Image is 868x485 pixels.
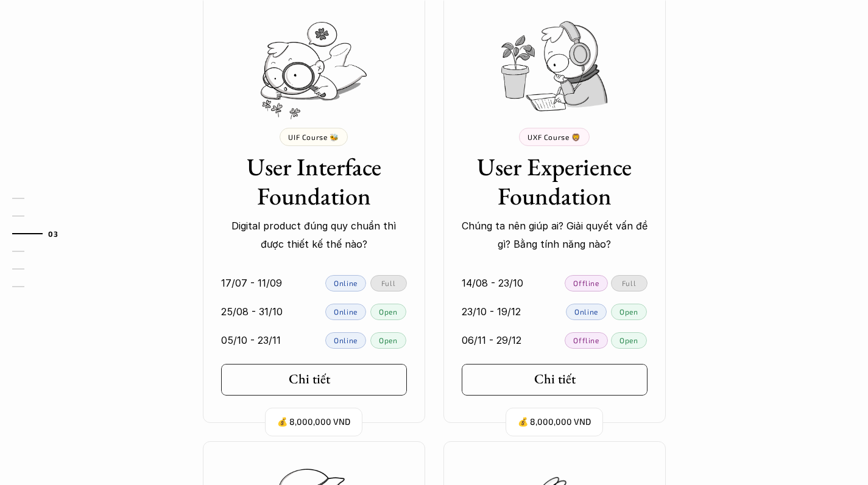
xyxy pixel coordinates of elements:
p: 💰 8,000,000 VND [518,414,591,430]
p: Full [622,279,636,287]
h3: User Experience Foundation [462,152,647,211]
p: UXF Course 🦁 [528,133,580,141]
p: Open [619,307,638,316]
a: Chi tiết [462,364,647,396]
p: Online [334,336,358,344]
p: 23/10 - 19/12 [462,302,521,321]
p: Open [619,336,638,344]
p: 💰 8,000,000 VND [277,414,350,430]
p: 14/08 - 23/10 [462,274,523,292]
a: 03 [12,226,70,241]
p: 06/11 - 29/12 [462,331,521,349]
p: Chúng ta nên giúp ai? Giải quyết vấn đề gì? Bằng tính năng nào? [462,217,647,254]
h3: User Interface Foundation [221,152,407,211]
p: Offline [573,279,599,287]
p: 25/08 - 31/10 [221,302,283,321]
p: Open [379,336,397,344]
h5: Chi tiết [289,371,330,387]
p: Open [379,307,397,316]
strong: 03 [48,229,58,238]
p: Digital product đúng quy chuẩn thì được thiết kế thế nào? [221,217,407,254]
p: UIF Course 🐝 [288,133,339,141]
h5: Chi tiết [534,371,576,387]
p: 05/10 - 23/11 [221,331,281,349]
p: Offline [573,336,599,344]
a: Chi tiết [221,364,407,396]
p: Online [574,307,598,316]
p: Online [334,307,358,316]
p: Full [381,279,395,287]
p: 17/07 - 11/09 [221,274,282,292]
p: Online [334,279,358,287]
